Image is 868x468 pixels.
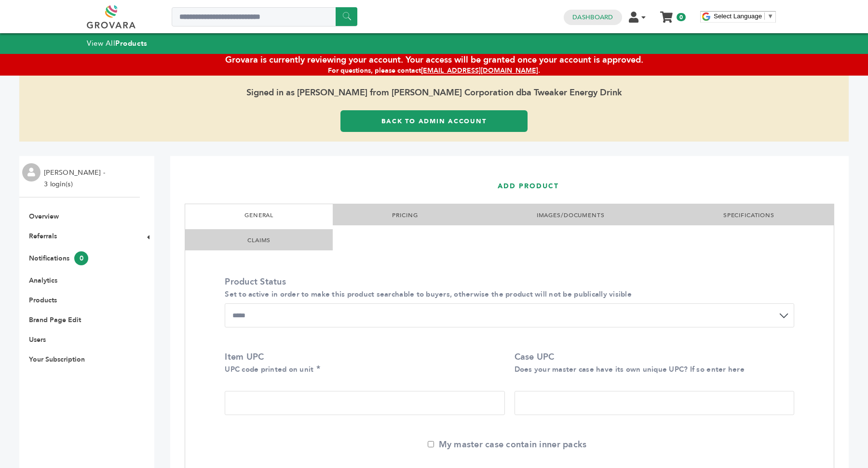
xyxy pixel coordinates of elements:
input: Search a product or brand... [172,7,357,26]
label: Product Status [225,276,789,300]
small: UPC code printed on unit [225,364,313,374]
span: Select Language [714,13,762,20]
label: Item UPC [225,351,500,375]
span: 0 [74,251,88,265]
label: Case UPC [515,351,789,375]
a: Referrals [29,232,57,241]
input: My master case contain inner packs [428,441,434,447]
a: Products [29,296,57,305]
a: Analytics [29,276,57,285]
small: Does your master case have its own unique UPC? If so enter here [515,364,745,374]
a: SPECIFICATIONS [723,211,774,219]
span: Signed in as [PERSON_NAME] from [PERSON_NAME] Corporation dba Tweaker Energy Drink [19,76,849,110]
a: CLAIMS [247,236,271,244]
a: Back to Admin Account [340,110,528,132]
span: 0 [677,13,686,21]
a: Select Language​ [714,13,773,20]
strong: Products [115,39,147,48]
a: Brand Page Edit [29,315,81,325]
label: My master case contain inner packs [428,439,587,451]
a: Your Subscription [29,355,85,364]
a: Notifications0 [29,254,88,263]
a: GENERAL [244,211,273,219]
a: View AllProducts [87,39,148,48]
span: ▼ [767,13,773,20]
a: Users [29,335,46,344]
img: profile.png [22,163,41,182]
small: Set to active in order to make this product searchable to buyers, otherwise the product will not ... [225,289,632,299]
a: Overview [29,212,59,221]
span: ​ [764,13,765,20]
li: [PERSON_NAME] - 3 login(s) [44,167,108,190]
a: Dashboard [572,13,613,22]
a: PRICING [392,211,418,219]
a: IMAGES/DOCUMENTS [537,211,605,219]
a: My Cart [661,9,672,19]
a: [EMAIL_ADDRESS][DOMAIN_NAME] [421,66,538,75]
h1: ADD PRODUCT [498,169,823,204]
